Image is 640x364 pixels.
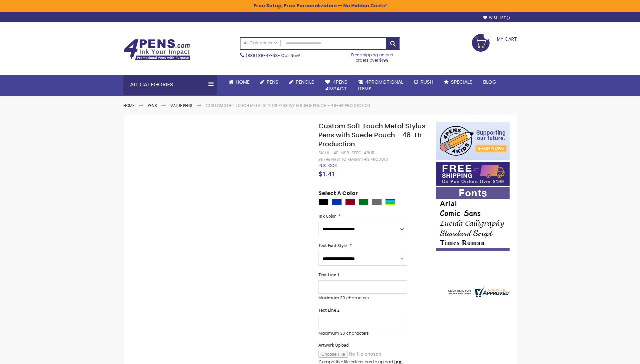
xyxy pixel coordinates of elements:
div: Grey [372,199,382,205]
span: Rush [421,78,433,85]
a: Rush [409,75,439,89]
a: Be the first to review this product [318,157,389,162]
a: Home [223,75,255,89]
span: Text Font Style [318,243,347,248]
img: 4pens.com widget logo [447,286,510,297]
span: 4Pens 4impact [325,78,348,92]
span: Custom Soft Touch Metal Stylus Pens with Suede Pouch - 48-Hr Production [318,121,426,149]
p: Maximum 30 characters [318,331,407,336]
div: Blue [332,199,342,205]
span: In stock [318,163,337,168]
div: Green [359,199,369,205]
img: Free shipping on orders over $199 [436,162,510,186]
div: All Categories [123,75,217,95]
span: $1.41 [318,169,335,178]
span: Select A Color [318,190,358,199]
span: Specials [451,78,473,85]
a: 4PROMOTIONALITEMS [353,75,409,96]
span: Ink Color [318,213,336,219]
span: Home [236,78,249,85]
img: 4pens 4 kids [436,122,510,160]
div: Black [318,199,329,205]
div: Assorted [385,199,395,205]
div: 4P-MS8-SPEC-48HR [334,150,375,156]
span: 4PROMOTIONAL ITEMS [358,78,403,92]
span: Text Line 1 [318,272,340,278]
a: Value Pens [170,103,192,108]
span: Blog [483,78,496,85]
span: - Call Now! [246,53,300,58]
div: Availability [318,163,337,168]
span: Artwork Upload [318,342,349,348]
p: Maximum 30 characters [318,295,407,301]
strong: SKU [318,150,331,156]
a: Home [123,103,134,108]
a: (888) 88-4PENS [246,53,278,58]
span: All Categories [244,40,277,46]
img: font-personalization-examples [436,187,510,251]
span: Pens [267,78,278,85]
a: Pens [148,103,157,108]
span: Text Line 2 [318,307,340,313]
a: 4Pens4impact [320,75,353,96]
div: Burgundy [345,199,355,205]
a: Specials [439,75,478,89]
a: Pens [255,75,284,89]
img: 4Pens Custom Pens and Promotional Products [123,39,190,60]
a: Pencils [284,75,320,89]
li: Custom Soft Touch Metal Stylus Pens with Suede Pouch - 48-Hr Production [206,103,370,108]
a: Blog [478,75,502,89]
a: All Categories [240,38,280,49]
div: Free shipping on pen orders over $199 [344,50,400,63]
a: 4pens.com certificate URL [447,293,510,299]
span: Pencils [296,78,314,85]
a: Wishlist [483,15,510,20]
